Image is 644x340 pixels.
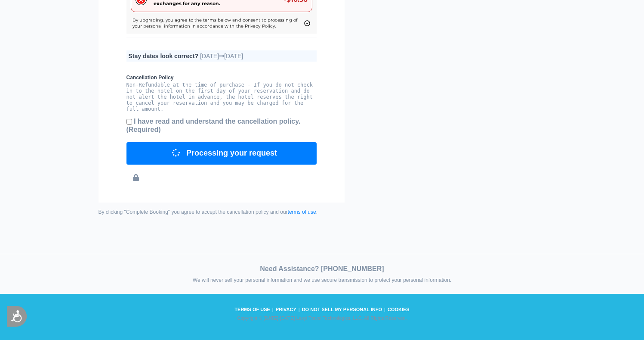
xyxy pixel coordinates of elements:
button: Processing your request [126,142,317,165]
b: Cancellation Policy [126,75,317,81]
b: I have read and understand the cancellation policy. [126,118,301,133]
a: Terms of Use [232,307,272,312]
b: Stay dates look correct? [129,53,199,59]
a: terms of use [288,209,316,215]
div: We will never sell your personal information and we use secure transmission to protect your perso... [90,277,555,283]
pre: Non-Refundable at the time of purchase - If you do not check in to the hotel on the first day of ... [126,82,317,112]
input: I have read and understand the cancellation policy.(Required) [126,119,132,125]
a: Do not sell my personal info [300,307,384,312]
span: [DATE] [DATE] [200,53,243,59]
div: | | | [107,307,537,321]
a: Privacy [274,307,299,312]
span: (Required) [126,126,161,133]
div: Need Assistance? [PHONE_NUMBER] [90,265,555,273]
a: Cookies [385,307,412,312]
small: By clicking "Complete Booking" you agree to accept the cancellation policy and our . [99,209,345,215]
small: Copyright © [DATE]-[DATE] Lexyl Travel Technologies, LLC. All Rights Reserved. [114,315,531,321]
